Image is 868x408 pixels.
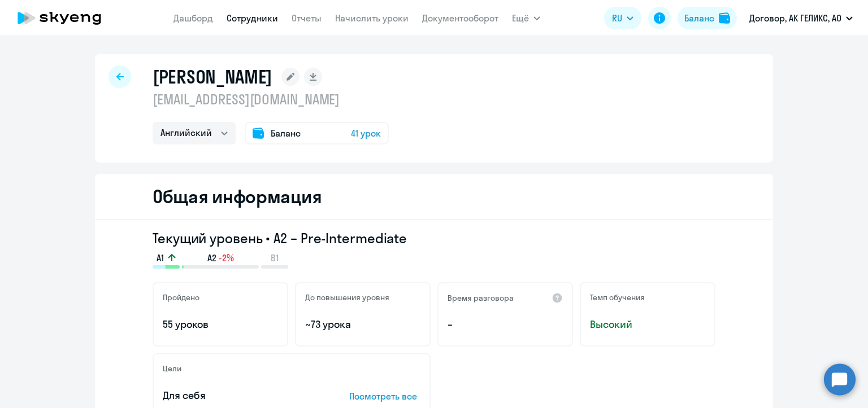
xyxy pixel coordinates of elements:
a: Дашборд [173,12,213,24]
p: Посмотреть все [349,389,420,403]
img: balance [719,12,730,24]
h1: [PERSON_NAME] [153,65,272,88]
p: 55 уроков [163,317,278,332]
span: Баланс [271,126,301,140]
span: A1 [157,252,164,264]
a: Сотрудники [227,12,278,24]
p: ~73 урока [305,317,420,332]
p: – [448,317,563,332]
button: Ещё [512,7,540,29]
span: 41 урок [351,126,381,140]
h5: Время разговора [448,293,514,303]
a: Документооборот [422,12,498,24]
a: Отчеты [292,12,322,24]
h3: Текущий уровень • A2 – Pre-Intermediate [153,229,715,247]
h5: Темп обучения [590,292,645,302]
span: Высокий [590,317,705,332]
button: Договор, АК ГЕЛИКС, АО [744,5,858,32]
button: Балансbalance [678,7,737,29]
h5: Цели [163,363,181,374]
p: [EMAIL_ADDRESS][DOMAIN_NAME] [153,90,389,108]
span: A2 [207,252,216,264]
span: RU [612,11,622,25]
p: Для себя [163,388,314,403]
h5: Пройдено [163,292,199,302]
button: RU [604,7,641,29]
span: B1 [271,252,279,264]
h5: До повышения уровня [305,292,389,302]
span: -2% [219,252,234,264]
div: Баланс [684,11,714,25]
a: Начислить уроки [335,12,409,24]
h2: Общая информация [153,185,322,208]
p: Договор, АК ГЕЛИКС, АО [749,11,841,25]
span: Ещё [512,11,529,25]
